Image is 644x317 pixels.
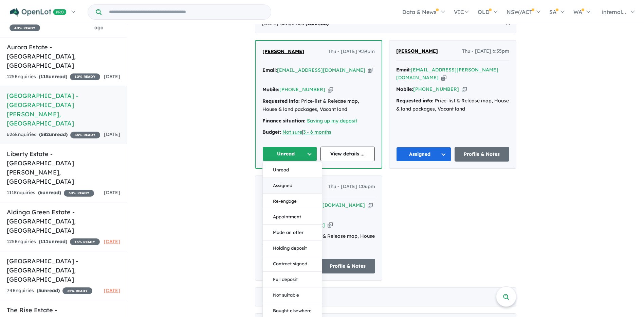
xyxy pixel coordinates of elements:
strong: ( unread) [39,131,68,137]
strong: Email: [262,202,277,208]
h5: [GEOGRAPHIC_DATA] - [GEOGRAPHIC_DATA][PERSON_NAME] , [GEOGRAPHIC_DATA] [7,91,120,128]
span: 30 % READY [64,190,94,197]
a: [PERSON_NAME] [262,48,304,56]
button: Unread [262,147,317,161]
span: [DATE] [104,238,120,245]
a: Not sure [282,129,302,135]
h5: Liberty Estate - [GEOGRAPHIC_DATA][PERSON_NAME] , [GEOGRAPHIC_DATA] [7,149,120,186]
div: [DATE] [255,287,516,306]
div: Price-list & Release map, House & land packages [262,232,375,249]
button: Assigned [262,259,317,273]
a: View details ... [320,147,375,161]
button: Copy [328,86,333,93]
button: Unread [263,162,322,178]
strong: Requested info: [262,98,300,104]
span: 6 [40,189,42,196]
button: Copy [441,74,446,81]
a: Profile & Notes [320,259,375,273]
input: Try estate name, suburb, builder or developer [103,5,270,19]
strong: Mobile: [262,86,279,93]
a: [PERSON_NAME] [396,47,438,55]
img: Openlot PRO Logo White [10,8,67,17]
div: | [262,128,375,136]
span: [DATE] [104,287,120,294]
span: 5 [38,287,41,294]
span: [PERSON_NAME] [262,183,304,189]
a: [EMAIL_ADDRESS][PERSON_NAME][DOMAIN_NAME] [396,67,498,81]
span: Thu - [DATE] 6:55pm [462,47,509,55]
button: Assigned [396,147,451,162]
strong: Budget: [262,129,281,135]
a: [PHONE_NUMBER] [413,86,459,92]
strong: ( unread) [39,238,67,245]
strong: Email: [262,67,277,73]
a: Profile & Notes [455,147,510,162]
strong: Email: [396,67,411,73]
div: 125 Enquir ies [7,73,100,81]
div: 74 Enquir ies [7,287,92,295]
button: Assigned [263,178,322,194]
a: Saving up my deposit [307,118,357,124]
button: Not suitable [263,287,322,303]
a: [PERSON_NAME] [262,183,304,191]
div: Price-list & Release map, House & land packages, Vacant land [262,97,375,114]
span: 10 % READY [70,73,100,80]
strong: ( unread) [38,189,61,196]
div: 111 Enquir ies [7,189,94,197]
span: Thu - [DATE] 9:39pm [328,48,375,56]
button: Holding deposit [263,240,322,256]
button: Copy [368,202,373,209]
div: 125 Enquir ies [7,238,100,246]
strong: Mobile: [262,222,279,228]
strong: Requested info: [396,98,434,104]
span: [PERSON_NAME] [396,48,438,54]
h5: [GEOGRAPHIC_DATA] - [GEOGRAPHIC_DATA] , [GEOGRAPHIC_DATA] [7,256,120,284]
span: [DATE] [104,131,120,137]
span: 40 % READY [10,24,40,31]
strong: Requested info: [262,233,299,239]
a: 3 - 6 months [303,129,331,135]
div: 626 Enquir ies [7,131,100,139]
a: [PHONE_NUMBER] [279,86,325,93]
span: 15 % READY [70,238,100,245]
button: Appointment [263,209,322,225]
button: Copy [462,86,467,93]
button: Made an offer [263,225,322,240]
button: Contract signed [263,256,322,272]
span: internal... [602,9,626,15]
h5: Aldinga Green Estate - [GEOGRAPHIC_DATA] , [GEOGRAPHIC_DATA] [7,207,120,235]
span: 115 [40,73,49,80]
span: 111 [40,238,49,245]
button: Full deposit [263,272,322,287]
span: 582 [41,131,49,137]
button: Copy [328,221,333,229]
strong: ( unread) [37,287,60,294]
span: 2 hours ago [94,16,111,31]
span: [DATE] [104,189,120,196]
strong: Finance situation: [262,118,306,124]
div: Price-list & Release map, House & land packages, Vacant land [396,97,509,113]
span: 15 % READY [70,132,100,138]
h5: Aurora Estate - [GEOGRAPHIC_DATA] , [GEOGRAPHIC_DATA] [7,43,120,70]
a: [EMAIL_ADDRESS][DOMAIN_NAME] [277,67,365,73]
span: Thu - [DATE] 1:06pm [328,183,375,191]
button: Copy [368,67,373,74]
span: 35 % READY [62,287,92,294]
strong: ( unread) [39,73,67,80]
span: [DATE] [104,73,120,80]
strong: Mobile: [396,86,413,92]
button: Re-engage [263,194,322,209]
span: [PERSON_NAME] [262,48,304,54]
